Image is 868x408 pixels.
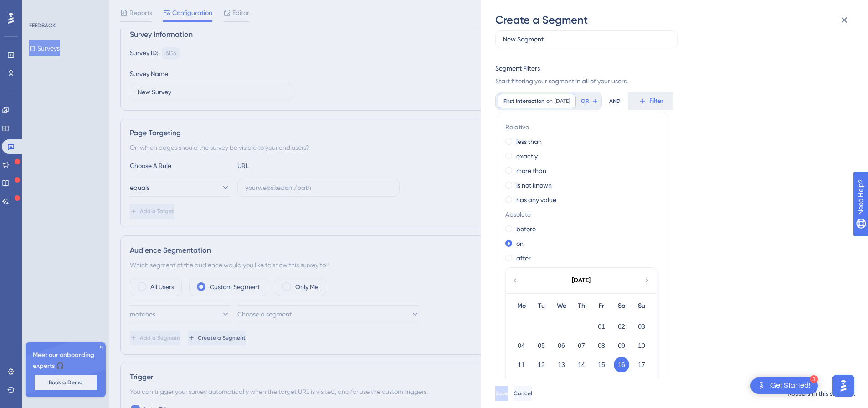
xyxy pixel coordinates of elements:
div: Open Get Started! checklist, remaining modules: 3 [750,377,818,394]
button: 14 [574,357,589,372]
button: Save [495,386,508,401]
button: 09 [614,338,629,353]
div: [DATE] [572,275,591,286]
button: 16 [614,357,629,372]
label: exactly [516,151,538,162]
button: 20 [554,376,569,392]
div: Segment Filters [495,63,540,74]
button: 24 [634,376,649,392]
button: 22 [594,376,609,392]
span: Absolute [505,209,657,220]
button: 11 [514,357,529,372]
span: Relative [505,122,657,133]
span: First Interaction [503,97,544,105]
span: Filter [649,96,663,107]
div: 3 [810,375,818,383]
button: 21 [574,376,589,392]
img: launcher-image-alternative-text [756,380,767,391]
button: 03 [634,319,649,334]
iframe: UserGuiding AI Assistant Launcher [830,372,857,399]
button: Cancel [514,386,532,401]
div: Get Started! [770,381,811,391]
button: 19 [534,376,549,392]
button: 05 [534,338,549,353]
span: Cancel [514,390,532,397]
label: on [516,238,524,249]
button: Filter [628,92,673,110]
div: Sa [611,301,632,311]
div: Th [571,301,591,311]
div: Tu [531,301,551,311]
span: Save [495,390,508,397]
div: Fr [591,301,611,311]
button: 10 [634,338,649,353]
span: OR [581,97,589,105]
button: 07 [574,338,589,353]
div: We [551,301,571,311]
span: [DATE] [555,97,570,105]
span: Start filtering your segment in all of your users. [495,76,848,87]
label: has any value [516,194,556,205]
button: 12 [534,357,549,372]
button: 17 [634,357,649,372]
div: Create a Segment [495,13,855,27]
label: less than [516,136,542,147]
button: 18 [514,376,529,392]
button: 13 [554,357,569,372]
label: more than [516,165,546,176]
button: 02 [614,319,629,334]
div: Su [632,301,652,311]
label: is not known [516,180,552,191]
div: Mo [511,301,531,311]
button: 01 [594,319,609,334]
label: after [516,253,531,264]
button: 06 [554,338,569,353]
button: 08 [594,338,609,353]
input: Segment Name [503,34,670,44]
span: on [546,97,553,105]
button: OR [580,94,600,108]
button: 15 [594,357,609,372]
button: 04 [514,338,529,353]
button: 23 [614,376,629,392]
span: Need Help? [21,2,57,13]
label: before [516,224,536,235]
div: AND [609,92,621,110]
